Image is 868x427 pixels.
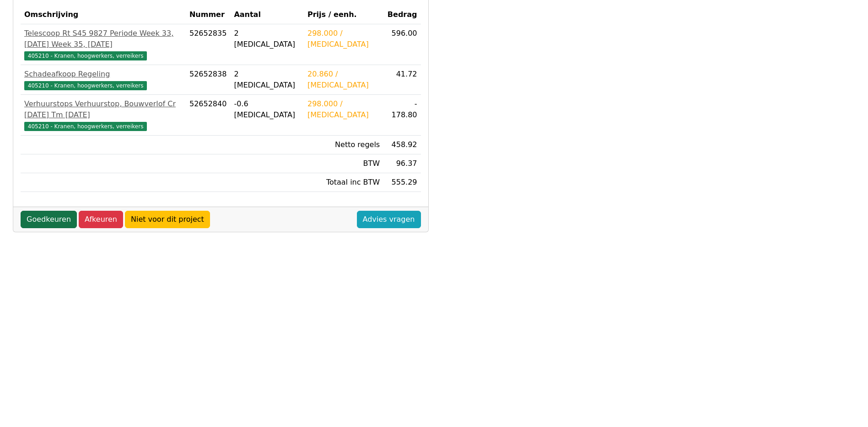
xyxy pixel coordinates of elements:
div: 298.000 / [MEDICAL_DATA] [307,28,380,50]
td: Totaal inc BTW [304,173,383,192]
div: Telescoop Rt S45 9827 Periode Week 33, [DATE] Week 35, [DATE] [24,28,182,50]
td: 41.72 [383,65,421,95]
td: 52652840 [186,95,230,136]
div: 2 [MEDICAL_DATA] [234,28,300,50]
td: 52652838 [186,65,230,95]
td: 458.92 [383,136,421,154]
a: Schadeafkoop Regeling405210 - Kranen, hoogwerkers, verreikers [24,69,182,91]
div: 2 [MEDICAL_DATA] [234,69,300,91]
a: Afkeuren [79,211,123,228]
th: Nummer [186,5,230,24]
a: Goedkeuren [21,211,77,228]
div: 20.860 / [MEDICAL_DATA] [307,69,380,91]
td: Netto regels [304,136,383,154]
td: 96.37 [383,154,421,173]
a: Niet voor dit project [125,211,210,228]
td: 596.00 [383,24,421,65]
div: Schadeafkoop Regeling [24,69,182,80]
a: Telescoop Rt S45 9827 Periode Week 33, [DATE] Week 35, [DATE]405210 - Kranen, hoogwerkers, verrei... [24,28,182,61]
div: Verhuurstops Verhuurstop, Bouwverlof Cr [DATE] Tm [DATE] [24,99,182,120]
span: 405210 - Kranen, hoogwerkers, verreikers [24,81,147,90]
th: Omschrijving [21,5,186,24]
th: Bedrag [383,5,421,24]
td: 52652835 [186,24,230,65]
div: -0.6 [MEDICAL_DATA] [234,99,300,120]
div: 298.000 / [MEDICAL_DATA] [307,99,380,120]
td: BTW [304,154,383,173]
th: Aantal [230,5,304,24]
td: - 178.80 [383,95,421,136]
a: Verhuurstops Verhuurstop, Bouwverlof Cr [DATE] Tm [DATE]405210 - Kranen, hoogwerkers, verreikers [24,99,182,131]
th: Prijs / eenh. [304,5,383,24]
span: 405210 - Kranen, hoogwerkers, verreikers [24,122,147,131]
td: 555.29 [383,173,421,192]
a: Advies vragen [357,211,421,228]
span: 405210 - Kranen, hoogwerkers, verreikers [24,51,147,60]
